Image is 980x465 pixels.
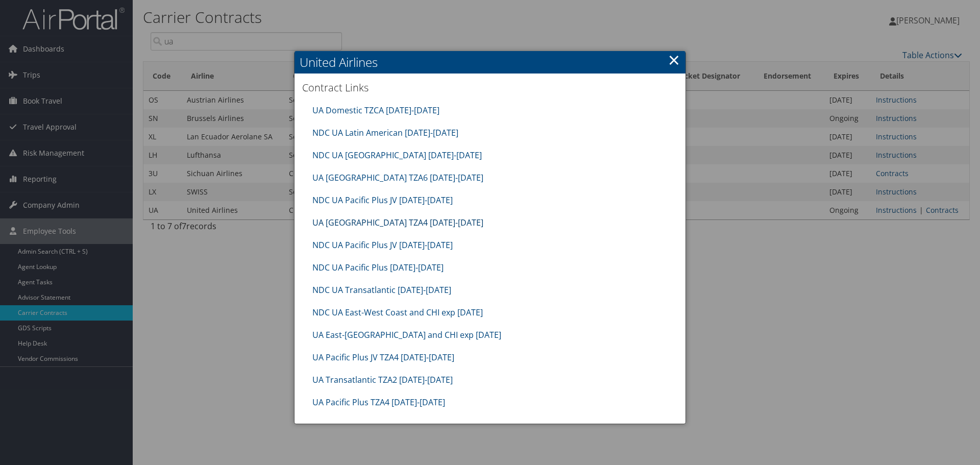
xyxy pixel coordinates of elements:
[312,194,453,206] a: NDC UA Pacific Plus JV [DATE]-[DATE]
[295,51,685,74] h2: United Airlines
[312,307,483,318] a: NDC UA East-West Coast and CHI exp [DATE]
[312,105,439,116] a: UA Domestic TZCA [DATE]-[DATE]
[302,81,678,95] h3: Contract Links
[312,262,444,273] a: NDC UA Pacific Plus [DATE]-[DATE]
[312,239,453,251] a: NDC UA Pacific Plus JV [DATE]-[DATE]
[312,150,482,161] a: NDC UA [GEOGRAPHIC_DATA] [DATE]-[DATE]
[312,127,458,138] a: NDC UA Latin American [DATE]-[DATE]
[312,284,451,296] a: NDC UA Transatlantic [DATE]-[DATE]
[312,374,453,385] a: UA Transatlantic TZA2 [DATE]-[DATE]
[312,329,501,340] a: UA East-[GEOGRAPHIC_DATA] and CHI exp [DATE]
[668,50,680,70] a: ×
[312,397,445,408] a: UA Pacific Plus TZA4 [DATE]-[DATE]
[312,352,454,363] a: UA Pacific Plus JV TZA4 [DATE]-[DATE]
[312,217,483,228] a: UA [GEOGRAPHIC_DATA] TZA4 [DATE]-[DATE]
[312,172,483,183] a: UA [GEOGRAPHIC_DATA] TZA6 [DATE]-[DATE]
